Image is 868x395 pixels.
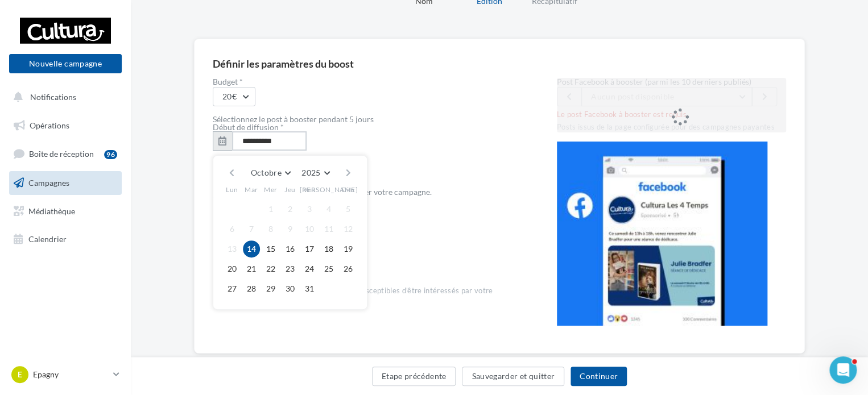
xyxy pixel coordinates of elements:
iframe: Intercom live chat [829,356,857,384]
label: Début de diffusion * [213,123,284,131]
button: Etape précédente [372,367,456,386]
button: 29 [262,280,279,297]
button: 7 [243,221,260,238]
button: 19 [340,240,357,257]
button: 6 [224,221,241,238]
button: 13 [224,240,241,257]
button: 25 [320,260,337,277]
img: operation-preview [557,142,767,326]
span: Notifications [30,92,76,102]
button: 17 [301,240,318,257]
button: Notifications [7,85,119,109]
a: Boîte de réception96 [7,142,124,166]
button: 4 [320,201,337,218]
button: 14 [243,240,260,257]
button: 23 [282,260,299,277]
button: 11 [320,221,337,238]
div: Définir les paramètres du boost [213,59,354,69]
button: 5 [340,201,357,218]
button: 1 [262,201,279,218]
button: Sauvegarder et quitter [462,367,564,386]
span: 2025 [301,168,320,177]
span: Mar [245,185,258,194]
button: 30 [282,280,299,297]
button: 8 [262,221,279,238]
button: 20 [224,260,241,277]
button: 9 [282,221,299,238]
button: 27 [224,280,241,297]
button: 24 [301,260,318,277]
button: 10 [301,221,318,238]
button: 28 [243,280,260,297]
button: 26 [340,260,357,277]
span: Lun [226,185,238,194]
a: Médiathèque [7,199,124,223]
button: 2025 [297,165,334,181]
span: Opérations [30,120,69,130]
a: Opérations [7,114,124,138]
a: E Epagny [9,364,122,385]
button: Nouvelle campagne [9,54,122,73]
div: Sélectionnez le post à booster pendant 5 jours [213,115,520,123]
div: 96 [104,150,117,159]
span: Calendrier [28,234,67,244]
span: Campagnes [28,178,69,188]
button: 21 [243,260,260,277]
label: Budget * [213,78,520,86]
button: 22 [262,260,279,277]
span: Médiathèque [28,206,75,215]
button: Octobre [246,165,295,181]
span: E [18,369,22,380]
span: Dim [341,185,355,194]
span: Boîte de réception [29,149,94,159]
span: Jeu [284,185,296,194]
span: Mer [264,185,278,194]
button: 12 [340,221,357,238]
button: 16 [282,240,299,257]
button: 31 [301,280,318,297]
button: 2 [282,201,299,218]
span: Octobre [251,168,282,177]
button: 15 [262,240,279,257]
button: 3 [301,201,318,218]
button: Continuer [571,367,627,386]
p: Epagny [33,369,109,380]
a: Calendrier [7,227,124,251]
span: [PERSON_NAME] [300,185,358,194]
button: 18 [320,240,337,257]
a: Campagnes [7,171,124,195]
button: 20€ [213,87,255,106]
